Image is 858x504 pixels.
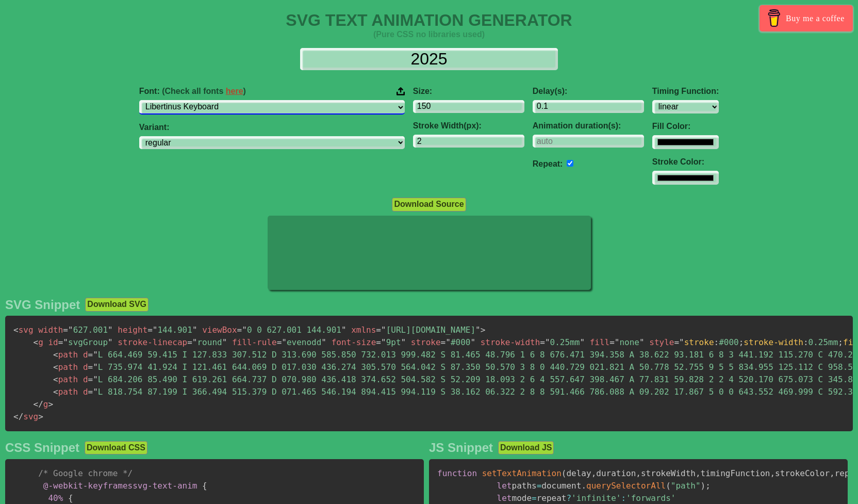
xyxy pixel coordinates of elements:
[497,493,512,503] span: let
[639,337,645,347] span: "
[118,337,187,347] span: stroke-linecap
[437,468,477,478] span: function
[13,412,23,421] span: </
[63,325,68,335] span: =
[83,375,88,384] span: d
[441,337,446,347] span: =
[786,9,845,27] span: Buy me a coffee
[192,325,197,335] span: "
[53,387,78,397] span: path
[5,441,79,455] h2: CSS Snippet
[705,481,711,491] span: ;
[413,100,524,113] input: 100
[413,135,524,148] input: 2px
[739,337,744,347] span: ;
[43,481,133,491] span: @-webkit-keyframes
[470,337,475,347] span: "
[108,337,113,347] span: "
[397,87,405,96] img: Upload your font
[68,325,73,335] span: "
[481,337,540,347] span: stroke-width
[498,441,554,454] button: Download JS
[411,337,441,347] span: stroke
[615,337,620,347] span: "
[34,399,43,409] span: </
[621,493,626,503] span: :
[649,337,674,347] span: style
[34,337,43,347] span: g
[696,468,701,478] span: ,
[68,493,73,503] span: {
[609,337,644,347] span: none
[381,325,386,335] span: "
[237,325,346,335] span: 0 0 627.001 144.901
[226,87,243,95] a: here
[88,375,93,384] span: =
[413,87,524,96] label: Size:
[441,337,475,347] span: #000
[830,468,835,478] span: ,
[445,337,451,347] span: "
[93,375,98,384] span: "
[53,362,58,372] span: <
[652,87,719,96] label: Timing Function:
[674,337,684,347] span: ="
[147,325,197,335] span: 144.901
[376,337,406,347] span: 9pt
[351,325,376,335] span: xmlns
[108,325,113,335] span: "
[202,481,207,491] span: {
[88,362,93,372] span: =
[533,159,563,168] label: Repeat:
[237,325,242,335] span: =
[376,325,381,335] span: =
[590,337,610,347] span: fill
[376,325,480,335] span: [URL][DOMAIN_NAME]
[567,160,573,167] input: auto
[537,481,542,491] span: =
[277,337,326,347] span: evenodd
[83,387,88,397] span: d
[666,481,671,491] span: (
[53,350,78,360] span: path
[43,481,197,491] span: svg-text-anim
[609,337,615,347] span: =
[562,468,567,478] span: (
[53,362,78,372] span: path
[580,337,585,347] span: "
[540,337,545,347] span: =
[232,337,277,347] span: fill-rule
[202,325,237,335] span: viewBox
[88,387,93,397] span: =
[93,350,98,360] span: "
[481,325,486,335] span: >
[118,325,147,335] span: height
[242,325,247,335] span: "
[581,481,586,491] span: .
[58,337,113,347] span: svgGroup
[48,493,63,503] span: 40%
[475,325,481,335] span: "
[48,399,53,409] span: >
[838,337,843,347] span: ;
[53,375,58,384] span: <
[701,481,706,491] span: )
[187,337,192,347] span: =
[83,350,88,360] span: d
[38,325,63,335] span: width
[545,337,550,347] span: "
[392,198,466,211] button: Download Source
[13,325,19,335] span: <
[571,493,621,503] span: 'infinite'
[497,481,512,491] span: let
[429,441,493,455] h2: JS Snippet
[13,325,34,335] span: svg
[321,337,326,347] span: "
[381,337,386,347] span: "
[38,412,43,421] span: >
[38,468,133,478] span: /* Google chrome */
[532,493,537,503] span: =
[714,337,719,347] span: :
[300,48,558,70] input: Input Text Here
[652,157,719,167] label: Stroke Color:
